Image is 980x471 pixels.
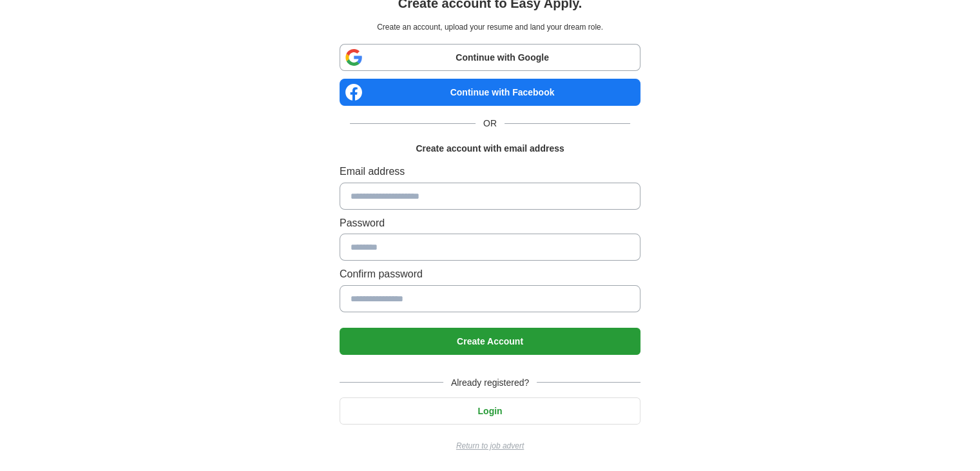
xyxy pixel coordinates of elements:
label: Password [340,215,640,232]
a: Return to job advert [340,440,640,452]
button: Login [340,397,640,425]
span: Already registered? [443,376,537,390]
label: Confirm password [340,266,640,283]
a: Login [340,406,640,416]
p: Create an account, upload your resume and land your dream role. [342,21,638,34]
span: OR [476,116,504,130]
a: Continue with Google [340,44,640,71]
label: Email address [340,163,640,180]
button: Create Account [340,328,640,355]
h1: Create account with email address [416,141,564,155]
a: Continue with Facebook [340,79,640,106]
